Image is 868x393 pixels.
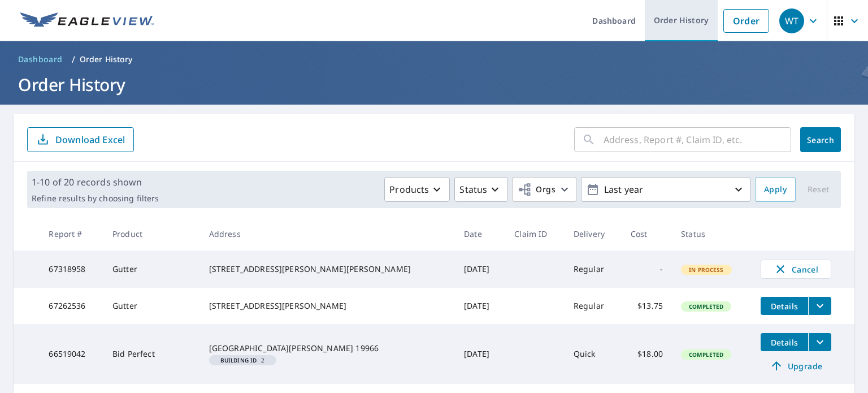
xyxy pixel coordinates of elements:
[764,183,787,197] span: Apply
[682,351,730,359] span: Completed
[622,217,672,251] th: Cost
[565,324,622,384] td: Quick
[40,251,103,288] td: 67318958
[672,217,752,251] th: Status
[40,324,103,384] td: 66519042
[518,183,555,197] span: Orgs
[761,333,808,351] button: detailsBtn-66519042
[20,12,154,29] img: EV Logo
[513,177,576,202] button: Orgs
[779,8,804,33] div: WT
[72,53,75,66] li: /
[767,337,801,348] span: Details
[809,135,832,145] span: Search
[455,324,505,384] td: [DATE]
[622,251,672,288] td: -
[103,251,200,288] td: Gutter
[220,357,257,363] em: Building ID
[682,303,730,310] span: Completed
[767,359,824,373] span: Upgrade
[200,217,455,251] th: Address
[565,251,622,288] td: Regular
[455,288,505,324] td: [DATE]
[800,127,841,152] button: Search
[565,288,622,324] td: Regular
[808,297,831,315] button: filesDropdownBtn-67262536
[565,217,622,251] th: Delivery
[455,217,505,251] th: Date
[505,217,565,251] th: Claim ID
[389,183,429,196] p: Products
[55,133,125,146] p: Download Excel
[772,262,819,276] span: Cancel
[459,183,487,196] p: Status
[761,260,831,279] button: Cancel
[40,288,103,324] td: 67262536
[14,50,854,68] nav: breadcrumb
[761,297,808,315] button: detailsBtn-67262536
[27,127,134,152] button: Download Excel
[103,288,200,324] td: Gutter
[14,73,854,96] h1: Order History
[455,251,505,288] td: [DATE]
[32,175,159,189] p: 1-10 of 20 records shown
[103,324,200,384] td: Bid Perfect
[209,264,446,275] div: [STREET_ADDRESS][PERSON_NAME][PERSON_NAME]
[32,193,159,204] p: Refine results by choosing filters
[808,333,831,351] button: filesDropdownBtn-66519042
[18,54,63,65] span: Dashboard
[682,266,731,274] span: In Process
[581,177,750,202] button: Last year
[761,357,831,375] a: Upgrade
[384,177,450,202] button: Products
[454,177,508,202] button: Status
[755,177,796,202] button: Apply
[14,50,67,68] a: Dashboard
[103,217,200,251] th: Product
[723,9,769,33] a: Order
[622,324,672,384] td: $18.00
[209,343,446,354] div: [GEOGRAPHIC_DATA][PERSON_NAME] 19966
[80,54,133,65] p: Order History
[214,357,272,363] span: 2
[40,217,103,251] th: Report #
[604,124,791,156] input: Address, Report #, Claim ID, etc.
[767,301,801,312] span: Details
[622,288,672,324] td: $13.75
[209,300,446,312] div: [STREET_ADDRESS][PERSON_NAME]
[600,180,732,200] p: Last year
